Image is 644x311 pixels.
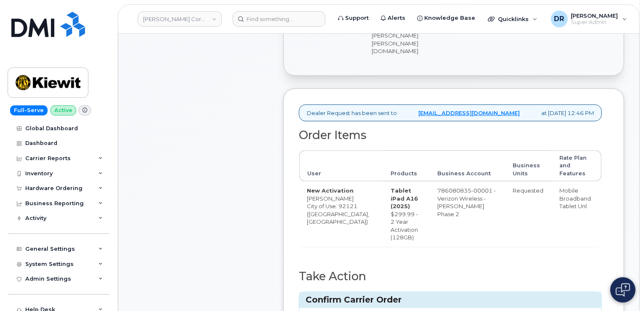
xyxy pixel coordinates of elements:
[299,150,383,181] th: User
[482,11,543,27] div: Quicklinks
[299,270,602,283] h2: Take Action
[513,187,544,194] span: Requested
[571,12,618,19] span: [PERSON_NAME]
[418,109,520,117] a: [EMAIL_ADDRESS][DOMAIN_NAME]
[306,294,595,306] h3: Confirm Carrier Order
[299,105,602,122] div: Dealer Request has been sent to at [DATE] 12:46 PM
[411,10,481,27] a: Knowledge Base
[430,150,506,181] th: Business Account
[506,150,552,181] th: Business Units
[545,11,633,27] div: Dori Ripley
[391,187,418,209] strong: Tablet iPad A16 (2025)
[616,283,630,297] img: Open chat
[332,10,375,27] a: Support
[552,150,601,181] th: Rate Plan and Features
[299,181,383,247] td: [PERSON_NAME] City of Use: 92121 ([GEOGRAPHIC_DATA], [GEOGRAPHIC_DATA])
[299,129,602,142] h2: Order Items
[554,14,564,24] span: DR
[498,16,529,22] span: Quicklinks
[138,11,222,27] a: Kiewit Corporation
[424,14,475,22] span: Knowledge Base
[233,11,325,27] input: Find something...
[552,181,601,247] td: Mobile Broadband Tablet Unl
[383,181,430,247] td: $299.99 - 2 Year Activation (128GB)
[388,14,405,22] span: Alerts
[430,181,506,247] td: 786080835-00001 - Verizon Wireless - [PERSON_NAME] Phase 2
[375,10,411,27] a: Alerts
[571,19,618,26] span: Super Admin
[383,150,430,181] th: Products
[345,14,369,22] span: Support
[307,187,354,194] strong: New Activation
